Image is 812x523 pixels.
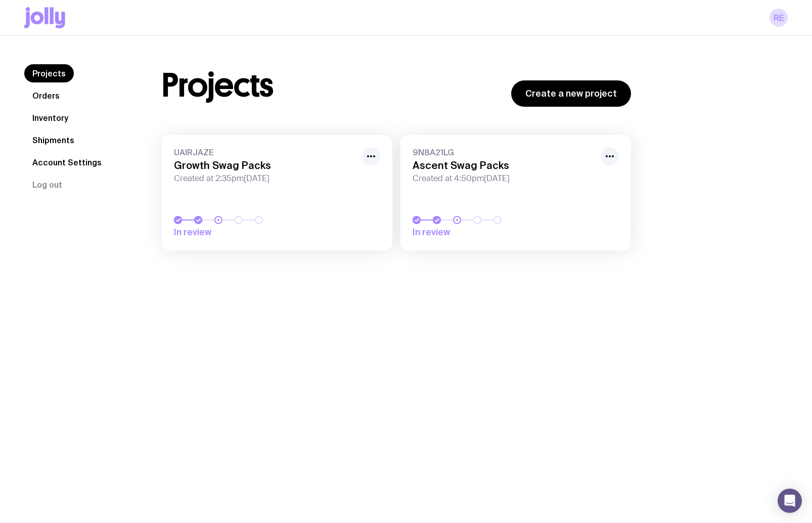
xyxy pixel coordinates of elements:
[162,135,392,250] a: UAIRJAZEGrowth Swag PacksCreated at 2:35pm[DATE]In review
[24,109,76,127] a: Inventory
[24,176,70,194] button: Log out
[511,80,631,107] a: Create a new project
[174,226,315,238] span: In review
[413,173,595,184] span: Created at 4:50pm[DATE]
[24,86,68,105] a: Orders
[778,489,802,513] div: Open Intercom Messenger
[413,147,595,157] span: 9N8A21LG
[24,131,82,149] a: Shipments
[413,226,554,238] span: In review
[400,135,631,250] a: 9N8A21LGAscent Swag PacksCreated at 4:50pm[DATE]In review
[413,159,595,171] h3: Ascent Swag Packs
[174,147,356,157] span: UAIRJAZE
[174,159,356,171] h3: Growth Swag Packs
[24,64,74,82] a: Projects
[174,173,356,184] span: Created at 2:35pm[DATE]
[162,69,274,102] h1: Projects
[770,9,788,27] a: RE
[24,153,110,171] a: Account Settings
